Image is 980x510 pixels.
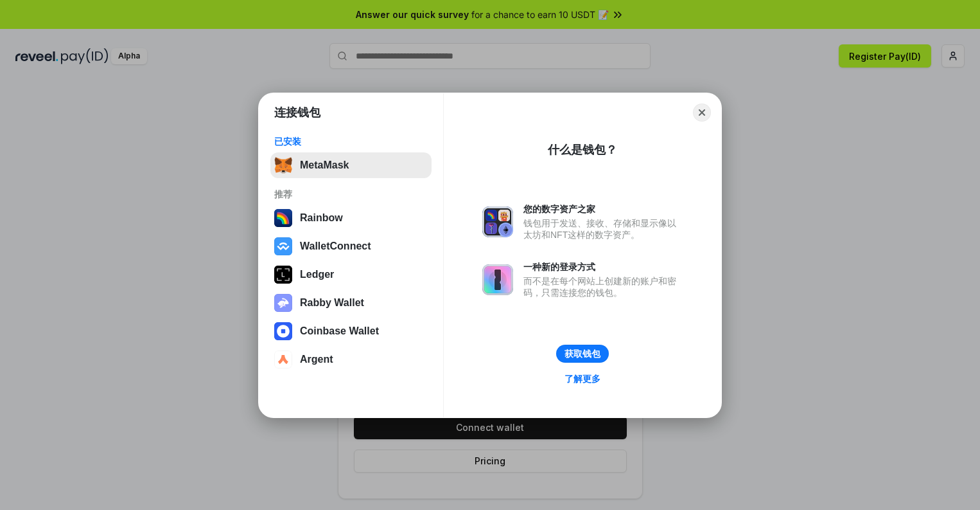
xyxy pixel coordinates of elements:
div: Argent [300,354,333,365]
div: 什么是钱包？ [548,142,617,158]
div: 已安装 [274,136,428,147]
img: svg+xml,%3Csvg%20width%3D%2228%22%20height%3D%2228%22%20viewBox%3D%220%200%2028%2028%22%20fill%3D... [274,351,292,369]
div: Coinbase Wallet [300,325,379,337]
div: Rabby Wallet [300,297,364,309]
div: 了解更多 [564,373,600,385]
div: 而不是在每个网站上创建新的账户和密码，只需连接您的钱包。 [523,275,683,298]
div: Rainbow [300,212,343,224]
div: 获取钱包 [564,348,600,360]
button: Rainbow [270,205,432,231]
div: MetaMask [300,159,349,171]
img: svg+xml,%3Csvg%20xmlns%3D%22http%3A%2F%2Fwww.w3.org%2F2000%2Fsvg%22%20width%3D%2228%22%20height%3... [274,266,292,284]
img: svg+xml,%3Csvg%20width%3D%2228%22%20height%3D%2228%22%20viewBox%3D%220%200%2028%2028%22%20fill%3D... [274,237,292,255]
img: svg+xml,%3Csvg%20xmlns%3D%22http%3A%2F%2Fwww.w3.org%2F2000%2Fsvg%22%20fill%3D%22none%22%20viewBox... [482,264,513,295]
div: 钱包用于发送、接收、存储和显示像以太坊和NFT这样的数字资产。 [523,217,683,241]
img: svg+xml,%3Csvg%20width%3D%2228%22%20height%3D%2228%22%20viewBox%3D%220%200%2028%2028%22%20fill%3D... [274,322,292,340]
button: Ledger [270,262,432,287]
div: Ledger [300,269,334,280]
button: Close [693,104,711,122]
button: MetaMask [270,152,432,178]
div: 推荐 [274,188,428,200]
button: WalletConnect [270,233,432,259]
img: svg+xml,%3Csvg%20xmlns%3D%22http%3A%2F%2Fwww.w3.org%2F2000%2Fsvg%22%20fill%3D%22none%22%20viewBox... [274,294,292,312]
div: WalletConnect [300,241,371,252]
img: svg+xml,%3Csvg%20xmlns%3D%22http%3A%2F%2Fwww.w3.org%2F2000%2Fsvg%22%20fill%3D%22none%22%20viewBox... [482,206,513,237]
button: Rabby Wallet [270,290,432,316]
div: 一种新的登录方式 [523,261,683,273]
div: 您的数字资产之家 [523,203,683,215]
button: Coinbase Wallet [270,318,432,344]
img: svg+xml,%3Csvg%20width%3D%22120%22%20height%3D%22120%22%20viewBox%3D%220%200%20120%20120%22%20fil... [274,209,292,227]
a: 了解更多 [557,370,608,387]
img: svg+xml,%3Csvg%20fill%3D%22none%22%20height%3D%2233%22%20viewBox%3D%220%200%2035%2033%22%20width%... [274,156,292,174]
button: 获取钱包 [556,345,609,363]
button: Argent [270,347,432,372]
h1: 连接钱包 [274,105,320,120]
